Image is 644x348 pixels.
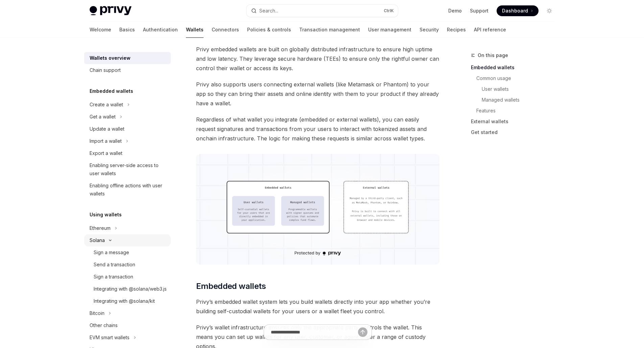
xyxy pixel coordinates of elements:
button: Toggle Create a wallet section [84,99,171,111]
div: Wallets overview [90,54,130,62]
a: API reference [474,22,506,38]
button: Open search [246,5,398,17]
a: Integrating with @solana/web3.js [84,283,171,295]
div: Bitcoin [90,309,104,317]
a: Recipes [447,22,466,38]
span: Embedded wallets [196,281,266,292]
a: Managed wallets [471,95,560,105]
h5: Using wallets [90,211,122,219]
a: User management [368,22,411,38]
span: Privy’s embedded wallet system lets you build wallets directly into your app whether you’re build... [196,297,440,316]
div: Chain support [90,66,121,74]
div: EVM smart wallets [90,333,129,342]
a: Get started [471,127,560,138]
a: Chain support [84,64,171,76]
a: Wallets [186,22,204,38]
a: Connectors [212,22,239,38]
div: Enabling offline actions with user wallets [90,182,167,198]
a: Dashboard [497,5,539,16]
a: External wallets [471,116,560,127]
div: Sign a message [94,248,129,257]
div: Send a transaction [94,261,135,269]
span: Privy embedded wallets are built on globally distributed infrastructure to ensure high uptime and... [196,45,440,73]
div: Get a wallet [90,113,116,121]
span: On this page [478,51,508,59]
img: images/walletoverview.png [196,154,440,265]
img: light logo [90,6,132,16]
div: Solana [90,236,105,244]
div: Integrating with @solana/kit [94,297,155,305]
a: Update a wallet [84,123,171,135]
a: Security [420,22,439,38]
span: Privy also supports users connecting external wallets (like Metamask or Phantom) to your app so t... [196,80,440,108]
div: Integrating with @solana/web3.js [94,285,167,293]
a: Wallets overview [84,52,171,64]
a: Export a wallet [84,147,171,159]
div: Update a wallet [90,125,124,133]
a: Enabling server-side access to user wallets [84,159,171,180]
button: Toggle Import a wallet section [84,135,171,147]
span: Ctrl K [384,8,394,14]
a: Policies & controls [247,22,291,38]
button: Toggle EVM smart wallets section [84,331,171,344]
a: Common usage [471,73,560,84]
a: Support [470,7,488,14]
a: Authentication [143,22,178,38]
button: Send message [358,327,367,337]
div: Create a wallet [90,101,123,109]
a: Sign a transaction [84,271,171,283]
button: Toggle dark mode [544,5,555,16]
span: Dashboard [502,7,528,14]
a: Send a transaction [84,259,171,271]
div: Sign a transaction [94,273,133,281]
input: Ask a question... [271,325,358,340]
div: Other chains [90,321,118,329]
h5: Embedded wallets [90,87,133,95]
a: Sign a message [84,246,171,259]
span: Regardless of what wallet you integrate (embedded or external wallets), you can easily request si... [196,115,440,143]
a: User wallets [471,84,560,95]
button: Toggle Bitcoin section [84,307,171,319]
button: Toggle Solana section [84,234,171,246]
button: Toggle Get a wallet section [84,111,171,123]
div: Import a wallet [90,137,122,145]
div: Search... [259,7,278,15]
a: Welcome [90,22,111,38]
a: Embedded wallets [471,62,560,73]
a: Integrating with @solana/kit [84,295,171,307]
a: Transaction management [299,22,360,38]
a: Basics [119,22,135,38]
a: Demo [448,7,462,14]
div: Ethereum [90,224,111,232]
a: Other chains [84,319,171,331]
a: Enabling offline actions with user wallets [84,180,171,200]
div: Export a wallet [90,149,122,157]
a: Features [471,105,560,116]
button: Toggle Ethereum section [84,222,171,234]
div: Enabling server-side access to user wallets [90,161,167,178]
